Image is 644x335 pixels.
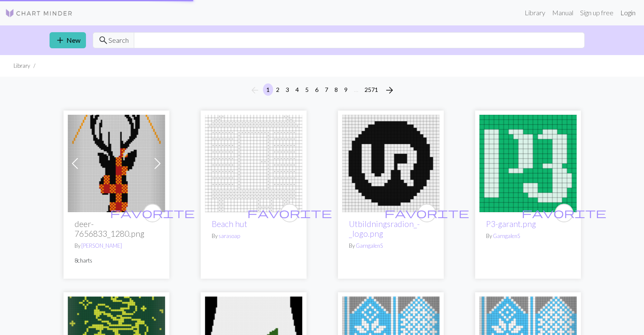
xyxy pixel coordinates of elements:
[384,84,395,96] span: arrow_forward
[247,205,332,221] i: favourite
[555,204,573,222] button: favourite
[349,242,433,250] p: By
[108,35,129,45] span: Search
[273,83,283,96] button: 2
[218,233,240,239] a: sarasoap
[5,8,73,18] img: Logo
[246,83,398,97] nav: Page navigation
[493,233,520,239] a: GarngalenS
[479,158,577,166] a: p3
[110,205,195,221] i: favourite
[98,34,108,46] span: search
[486,219,536,229] a: P3-garant.png
[521,4,549,21] a: Library
[312,83,322,96] button: 6
[384,206,469,219] span: favorite
[205,158,302,166] a: Beach hut
[522,205,606,221] i: favourite
[81,242,122,249] a: [PERSON_NAME]
[361,83,381,96] button: 2571
[381,83,398,97] button: Next
[247,206,332,219] span: favorite
[617,4,639,21] a: Login
[212,219,247,229] a: Beach hut
[342,158,439,166] a: Utbildningsradion_-_logo.png
[341,83,351,96] button: 9
[321,83,332,96] button: 7
[417,204,436,222] button: favourite
[282,83,293,96] button: 3
[331,83,341,96] button: 8
[50,32,86,48] a: New
[384,205,469,221] i: favourite
[55,34,65,46] span: add
[522,206,606,219] span: favorite
[14,62,30,70] li: Library
[75,257,158,265] p: 8 charts
[68,115,165,212] img: deer-7656833_1280.png
[110,206,195,219] span: favorite
[280,204,299,222] button: favourite
[349,219,420,238] a: Utbildningsradion_-_logo.png
[75,219,158,238] h2: deer-7656833_1280.png
[68,158,165,166] a: deer-7656833_1280.png
[212,232,296,240] p: By
[384,85,395,95] i: Next
[356,242,383,249] a: GarngalenS
[263,83,273,96] button: 1
[292,83,302,96] button: 4
[479,115,577,212] img: p3
[342,115,439,212] img: Utbildningsradion_-_logo.png
[486,232,570,240] p: By
[205,115,302,212] img: Beach hut
[577,4,617,21] a: Sign up free
[143,204,162,222] button: favourite
[75,242,158,250] p: By
[302,83,312,96] button: 5
[549,4,577,21] a: Manual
